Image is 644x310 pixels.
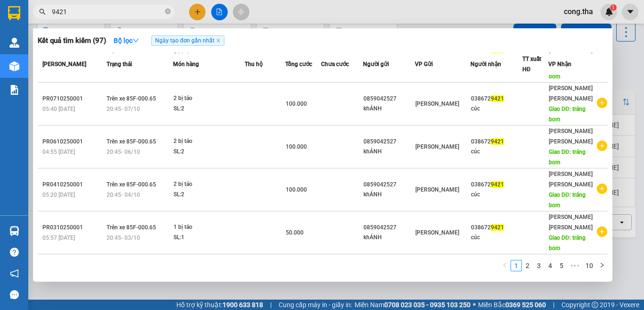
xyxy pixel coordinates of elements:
[151,35,224,46] span: Ngày tạo đơn gần nhất
[522,260,533,271] li: 2
[107,192,140,198] span: 20:45 - 04/10
[499,260,511,271] button: left
[107,138,156,145] span: Trên xe 85F-000.65
[114,37,139,44] strong: Bộ lọc
[415,229,459,236] span: [PERSON_NAME]
[471,190,522,200] div: cúc
[173,222,244,233] div: 1 bị táo
[173,190,244,200] div: SL: 2
[286,229,304,236] span: 50.000
[9,38,19,48] img: warehouse-icon
[363,190,414,200] div: khÁNH
[471,223,522,233] div: 038672
[39,8,46,15] span: search
[42,192,75,198] span: 05:20 [DATE]
[491,181,504,188] span: 9421
[556,260,567,271] a: 5
[522,260,533,271] a: 2
[42,137,104,147] div: PR0610250001
[107,61,132,67] span: Trạng thái
[42,61,86,67] span: [PERSON_NAME]
[549,171,593,188] span: [PERSON_NAME] [PERSON_NAME]
[534,260,544,271] a: 3
[363,180,414,190] div: 0859042527
[245,61,263,67] span: Thu hộ
[549,85,593,102] span: [PERSON_NAME] [PERSON_NAME]
[42,149,75,155] span: 04:55 [DATE]
[567,260,582,271] li: Next 5 Pages
[522,56,541,73] span: TT xuất HĐ
[549,192,586,209] span: Giao DĐ: tráng bom
[567,260,582,271] span: •••
[597,141,607,151] span: plus-circle
[549,128,593,145] span: [PERSON_NAME] [PERSON_NAME]
[285,61,312,67] span: Tổng cước
[549,106,586,123] span: Giao DĐ: tráng bom
[471,233,522,243] div: cúc
[216,38,221,43] span: close
[173,93,244,104] div: 2 bị táo
[499,260,511,271] li: Previous Page
[363,233,414,243] div: khÁNH
[471,104,522,114] div: cúc
[597,184,607,194] span: plus-circle
[471,180,522,190] div: 038672
[511,260,522,271] li: 1
[415,61,433,67] span: VP Gửi
[173,147,244,157] div: SL: 2
[173,104,244,114] div: SL: 2
[106,33,147,48] button: Bộ lọcdown
[10,290,19,299] span: message
[52,7,163,17] input: Tìm tên, số ĐT hoặc mã đơn
[107,95,156,102] span: Trên xe 85F-000.65
[165,8,171,17] span: close-circle
[9,226,19,236] img: warehouse-icon
[173,179,244,190] div: 2 bị táo
[502,262,508,268] span: left
[42,235,75,241] span: 05:57 [DATE]
[491,224,504,231] span: 9421
[599,262,605,268] span: right
[597,226,607,237] span: plus-circle
[9,61,19,71] img: warehouse-icon
[9,85,19,95] img: solution-icon
[548,61,571,67] span: VP Nhận
[8,6,20,20] img: logo-vxr
[107,106,140,112] span: 20:45 - 07/10
[132,37,139,44] span: down
[491,138,504,145] span: 9421
[42,106,75,112] span: 05:40 [DATE]
[491,95,504,102] span: 9421
[533,260,545,271] li: 3
[597,98,607,108] span: plus-circle
[596,260,608,271] li: Next Page
[107,224,156,231] span: Trên xe 85F-000.65
[363,61,389,67] span: Người gửi
[10,248,19,257] span: question-circle
[471,61,501,67] span: Người nhận
[549,235,586,251] span: Giao DĐ: tráng bom
[363,137,414,147] div: 0859042527
[363,104,414,114] div: khÁNH
[471,147,522,157] div: cúc
[415,186,459,193] span: [PERSON_NAME]
[42,223,104,233] div: PR0310250001
[596,260,608,271] button: right
[545,260,555,271] a: 4
[107,149,140,155] span: 20:45 - 06/10
[107,235,140,241] span: 20:45 - 03/10
[583,260,596,271] a: 10
[321,61,349,67] span: Chưa cước
[363,147,414,157] div: khÁNH
[286,143,307,150] span: 100.000
[42,94,104,104] div: PR0710250001
[173,136,244,147] div: 2 bị táo
[471,137,522,147] div: 038672
[415,143,459,150] span: [PERSON_NAME]
[173,233,244,243] div: SL: 1
[107,181,156,188] span: Trên xe 85F-000.65
[545,260,556,271] li: 4
[363,94,414,104] div: 0859042527
[471,94,522,104] div: 038672
[38,36,106,46] h3: Kết quả tìm kiếm ( 97 )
